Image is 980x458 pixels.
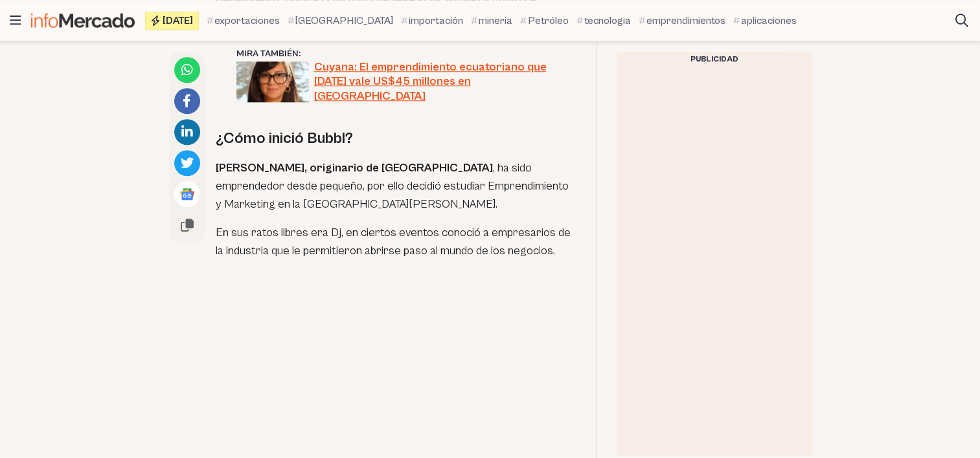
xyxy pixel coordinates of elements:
[741,13,797,28] span: aplicaciones
[733,13,797,28] a: aplicaciones
[236,60,554,104] a: Cuyana: El emprendimiento ecuatoriano que [DATE] vale US$45 millones en [GEOGRAPHIC_DATA]
[639,13,725,28] a: emprendimientos
[216,161,493,175] strong: [PERSON_NAME], originario de [GEOGRAPHIC_DATA]
[236,61,309,102] img: Cuyana emprendimiento
[216,224,575,260] p: En sus ratos libres era Dj, en ciertos eventos conoció a empresarios de la industria que le permi...
[216,159,575,213] p: , ha sido emprendedor desde pequeño, por ello decidió estudiar Emprendimiento y Marketing en la [...
[214,13,280,28] span: exportaciones
[471,13,512,28] a: mineria
[163,16,193,26] span: [DATE]
[584,13,631,28] span: tecnologia
[216,128,575,149] h2: ¿Cómo inició Bubbl?
[617,52,812,67] div: Publicidad
[179,186,195,202] img: Google News logo
[314,60,554,104] span: Cuyana: El emprendimiento ecuatoriano que [DATE] vale US$45 millones en [GEOGRAPHIC_DATA]
[31,13,135,28] img: Infomercado Ecuador logo
[520,13,569,28] a: Petróleo
[216,270,575,452] iframe: Advertisement
[617,67,812,455] iframe: Advertisement
[295,13,393,28] span: [GEOGRAPHIC_DATA]
[207,13,280,28] a: exportaciones
[401,13,463,28] a: importación
[479,13,512,28] span: mineria
[576,13,631,28] a: tecnologia
[288,13,393,28] a: [GEOGRAPHIC_DATA]
[236,47,554,60] div: Mira también:
[409,13,463,28] span: importación
[646,13,725,28] span: emprendimientos
[528,13,569,28] span: Petróleo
